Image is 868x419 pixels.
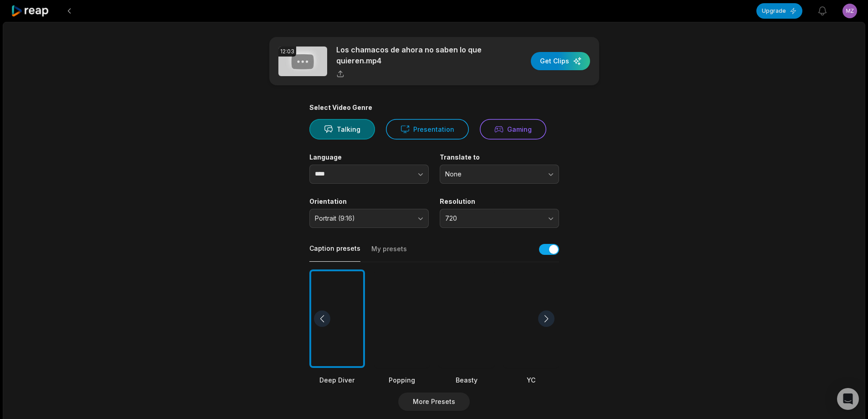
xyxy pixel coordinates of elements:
button: Gaming [480,119,546,140]
div: Popping [374,375,430,385]
button: Talking [309,119,375,140]
label: Language [309,153,429,161]
button: None [440,165,559,184]
button: Presentation [386,119,469,140]
div: 12:03 [278,47,296,57]
button: Caption presets [309,244,360,262]
button: My presets [371,244,407,262]
button: 720 [440,209,559,228]
span: None [445,170,541,178]
div: YC [503,375,559,385]
button: Portrait (9:16) [309,209,429,228]
span: Portrait (9:16) [315,214,411,222]
button: Get Clips [531,52,590,70]
div: Deep Diver [309,375,365,385]
button: Upgrade [756,3,802,19]
div: Open Intercom Messenger [837,388,859,410]
p: Los chamacos de ahora no saben lo que quieren.mp4 [336,44,493,66]
button: More Presets [398,393,470,411]
span: 720 [445,214,541,222]
label: Resolution [440,197,559,206]
div: Select Video Genre [309,103,559,112]
label: Translate to [440,153,559,161]
div: Beasty [439,375,494,385]
label: Orientation [309,197,429,206]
